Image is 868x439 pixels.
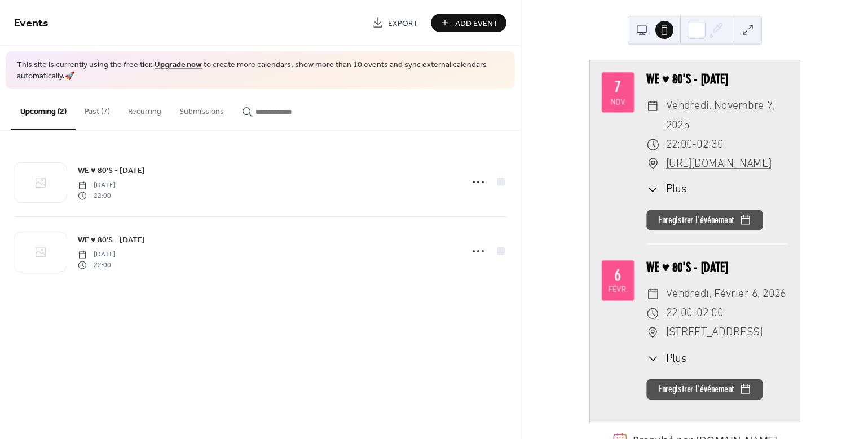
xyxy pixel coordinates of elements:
[646,323,659,342] div: ​
[78,233,144,246] a: WE ♥ 80'S - [DATE]
[78,164,144,177] a: WE ♥ 80'S - [DATE]
[78,234,144,246] span: WE ♥ 80'S - [DATE]
[666,323,763,342] span: [STREET_ADDRESS]
[646,135,659,154] div: ​
[666,154,771,174] a: [URL][DOMAIN_NAME]
[78,190,116,201] span: 22:00
[17,60,504,82] span: This site is currently using the free tier. to create more calendars, show more than 10 events an...
[646,351,659,367] div: ​
[646,258,788,277] div: WE ♥ 80'S - [DATE]
[14,12,49,34] span: Events
[666,135,692,154] span: 22:00
[119,89,170,129] button: Recurring
[692,135,697,154] span: -
[646,181,686,198] button: ​Plus
[646,379,763,399] button: Enregistrer l'événement
[614,79,621,95] div: 7
[78,250,116,260] span: [DATE]
[155,57,202,73] a: Upgrade now
[608,286,628,294] div: févr.
[666,97,788,135] span: vendredi, novembre 7, 2025
[646,351,686,367] button: ​Plus
[666,304,692,323] span: 22:00
[646,210,763,230] button: Enregistrer l'événement
[614,267,621,283] div: 6
[431,14,506,32] button: Add Event
[646,181,659,198] div: ​
[646,285,659,304] div: ​
[78,165,144,177] span: WE ♥ 80'S - [DATE]
[170,89,233,129] button: Submissions
[692,304,697,323] span: -
[76,89,119,129] button: Past (7)
[610,98,625,106] div: nov.
[11,89,76,130] button: Upcoming (2)
[697,135,723,154] span: 02:30
[388,17,418,29] span: Export
[455,17,498,29] span: Add Event
[646,69,788,88] div: WE ♥ 80'S - [DATE]
[78,180,116,190] span: [DATE]
[666,351,686,367] span: Plus
[666,285,786,304] span: vendredi, février 6, 2026
[646,97,659,116] div: ​
[646,154,659,174] div: ​
[666,181,686,198] span: Plus
[364,14,426,32] a: Export
[697,304,723,323] span: 02:00
[646,304,659,323] div: ​
[78,260,116,270] span: 22:00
